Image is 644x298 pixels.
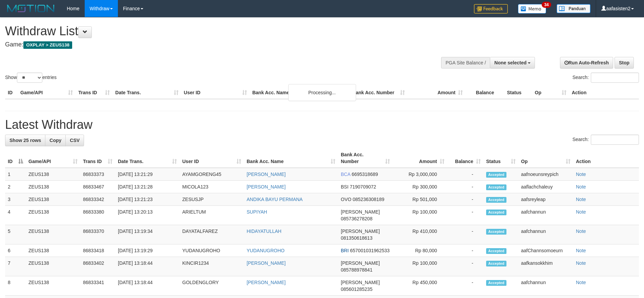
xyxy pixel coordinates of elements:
[76,86,112,99] th: Trans ID
[247,248,285,253] a: YUDANUGROHO
[341,209,380,215] span: [PERSON_NAME]
[5,3,57,14] img: MOTION_logo.png
[80,225,115,244] td: 86833370
[115,276,180,296] td: [DATE] 13:18:44
[393,206,447,225] td: Rp 100,000
[247,280,286,285] a: [PERSON_NAME]
[247,229,282,234] a: HIDAYATULLAH
[181,86,250,99] th: User ID
[26,257,80,276] td: ZEUS138
[483,148,518,168] th: Status: activate to sort column ascending
[80,244,115,257] td: 86833418
[180,257,244,276] td: KINCIR1234
[247,197,303,202] a: ANDIKA BAYU PERMANA
[341,216,372,221] span: Copy 085736278208 to clipboard
[350,248,390,253] span: Copy 657001031962533 to clipboard
[26,244,80,257] td: ZEUS138
[573,148,639,168] th: Action
[486,229,506,235] span: Accepted
[353,197,384,202] span: Copy 085236308189 to clipboard
[341,235,372,241] span: Copy 081350618613 to clipboard
[5,257,26,276] td: 7
[576,280,586,285] a: Note
[393,181,447,193] td: Rp 300,000
[518,181,573,193] td: aaflachchaleuy
[591,135,639,145] input: Search:
[518,206,573,225] td: aafchannun
[5,135,45,146] a: Show 25 rows
[504,86,532,99] th: Status
[180,206,244,225] td: ARIELTUM
[341,286,372,292] span: Copy 085601285235 to clipboard
[576,248,586,253] a: Note
[350,184,376,190] span: Copy 7190709072 to clipboard
[490,57,535,68] button: None selected
[447,181,483,193] td: -
[447,168,483,181] td: -
[486,261,506,266] span: Accepted
[341,172,350,177] span: BCA
[18,86,76,99] th: Game/API
[447,257,483,276] td: -
[247,172,286,177] a: [PERSON_NAME]
[576,172,586,177] a: Note
[576,260,586,266] a: Note
[447,206,483,225] td: -
[573,135,639,145] label: Search:
[447,148,483,168] th: Balance: activate to sort column ascending
[80,148,115,168] th: Trans ID: activate to sort column ascending
[393,257,447,276] td: Rp 100,000
[352,172,378,177] span: Copy 6695318689 to clipboard
[17,73,42,83] select: Showentries
[486,172,506,178] span: Accepted
[486,210,506,215] span: Accepted
[250,86,350,99] th: Bank Acc. Name
[5,118,639,132] h1: Latest Withdraw
[542,2,551,8] span: 34
[532,86,569,99] th: Op
[441,57,490,68] div: PGA Site Balance /
[65,135,84,146] a: CSV
[350,86,408,99] th: Bank Acc. Number
[244,148,338,168] th: Bank Acc. Name: activate to sort column ascending
[494,60,526,65] span: None selected
[486,248,506,254] span: Accepted
[518,148,573,168] th: Op: activate to sort column ascending
[115,193,180,206] td: [DATE] 13:21:23
[288,84,356,101] div: Processing...
[115,257,180,276] td: [DATE] 13:18:44
[9,138,41,143] span: Show 25 rows
[518,4,546,14] img: Button%20Memo.svg
[80,276,115,296] td: 86833341
[341,184,349,190] span: BSI
[408,86,465,99] th: Amount
[486,280,506,286] span: Accepted
[5,168,26,181] td: 1
[474,4,508,14] img: Feedback.jpg
[26,148,80,168] th: Game/API: activate to sort column ascending
[5,148,26,168] th: ID: activate to sort column descending
[115,181,180,193] td: [DATE] 13:21:28
[5,244,26,257] td: 6
[465,86,504,99] th: Balance
[26,181,80,193] td: ZEUS138
[518,225,573,244] td: aafchannun
[23,41,72,49] span: OXPLAY > ZEUS138
[518,244,573,257] td: aafChannsomoeurn
[447,276,483,296] td: -
[573,73,639,83] label: Search:
[115,225,180,244] td: [DATE] 13:19:34
[5,86,18,99] th: ID
[180,168,244,181] td: AYAMGORENG45
[180,193,244,206] td: ZESUSJP
[80,168,115,181] td: 86833373
[557,4,590,13] img: panduan.png
[5,24,422,38] h1: Withdraw List
[576,197,586,202] a: Note
[115,206,180,225] td: [DATE] 13:20:13
[5,206,26,225] td: 4
[393,276,447,296] td: Rp 450,000
[180,181,244,193] td: MICOLA123
[518,257,573,276] td: aafkansokkhim
[180,244,244,257] td: YUDANUGROHO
